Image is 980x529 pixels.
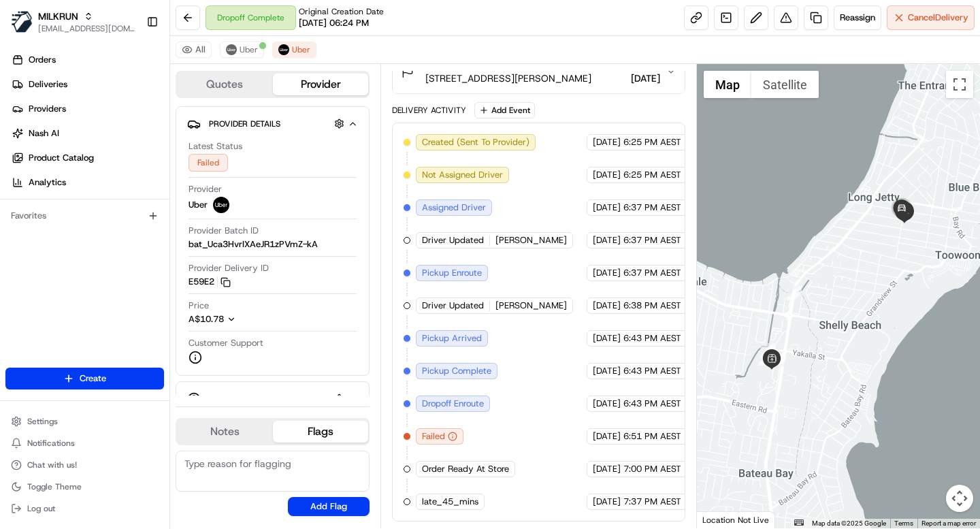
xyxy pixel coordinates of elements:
[751,71,819,98] button: Show satellite imagery
[299,17,369,29] span: [DATE] 06:24 PM
[787,285,802,300] div: 2
[422,300,484,312] span: Driver Updated
[35,88,225,102] input: Clear
[704,71,751,98] button: Show street map
[894,519,913,527] a: Terms
[5,455,164,475] button: Chat with us!
[593,463,621,475] span: [DATE]
[5,434,164,453] button: Notifications
[211,174,248,191] button: See all
[623,267,681,279] span: 6:37 PM AEST
[593,365,621,377] span: [DATE]
[5,368,164,389] button: Create
[794,519,804,526] button: Keyboard shortcuts
[840,12,875,24] span: Reassign
[5,74,169,95] a: Deliveries
[422,169,503,181] span: Not Assigned Driver
[177,421,273,443] button: Notes
[273,421,369,443] button: Flags
[593,430,621,443] span: [DATE]
[425,71,591,85] span: [STREET_ADDRESS][PERSON_NAME]
[593,234,621,246] span: [DATE]
[61,130,223,144] div: Start new chat
[176,42,212,58] button: All
[38,23,135,34] span: [EMAIL_ADDRESS][DOMAIN_NAME]
[771,351,786,366] div: 1
[209,394,270,404] span: Driver Details
[8,299,110,323] a: 📗Knowledge Base
[422,430,445,443] span: Failed
[758,351,773,366] div: 3
[422,136,529,148] span: Created (Sent To Provider)
[593,496,621,508] span: [DATE]
[623,398,681,410] span: 6:43 PM AEST
[5,172,169,193] a: Analytics
[29,130,53,155] img: 2790269178180_0ac78f153ef27d6c0503_72.jpg
[5,499,164,518] button: Log out
[422,398,484,410] span: Dropoff Enroute
[593,136,621,148] span: [DATE]
[393,50,684,93] button: [PERSON_NAME][STREET_ADDRESS][PERSON_NAME]7:00 PM[DATE]
[474,102,535,118] button: Add Event
[240,44,258,55] span: Uber
[42,211,110,222] span: [PERSON_NAME]
[96,337,165,348] a: Powered byPylon
[272,42,316,58] button: Uber
[593,300,621,312] span: [DATE]
[921,519,976,527] a: Report a map error
[593,332,621,344] span: [DATE]
[422,365,491,377] span: Pickup Complete
[42,248,110,259] span: [PERSON_NAME]
[623,463,681,475] span: 7:00 PM AEST
[422,496,478,508] span: late_45_mins
[623,332,681,344] span: 6:43 PM AEST
[189,337,263,349] span: Customer Support
[135,338,165,348] span: Pylon
[189,276,231,288] button: E59E2
[27,304,104,318] span: Knowledge Base
[14,235,35,257] img: Masood Aslam
[5,123,169,144] a: Nash AI
[14,130,38,155] img: 1736555255976-a54dd68f-1ca7-489b-9aae-adbdc363a1c4
[834,5,881,30] button: Reassign
[187,112,358,135] button: Provider Details
[61,144,187,155] div: We're available if you need us!
[189,313,224,325] span: A$10.78
[209,118,280,129] span: Provider Details
[623,430,681,443] span: 6:51 PM AEST
[14,177,87,188] div: Past conversations
[299,6,384,17] span: Original Creation Date
[11,11,33,33] img: MILKRUN
[189,313,308,325] button: A$10.78
[115,306,126,317] div: 💻
[38,10,78,23] button: MILKRUN
[27,481,82,492] span: Toggle Theme
[129,304,218,318] span: API Documentation
[5,205,164,227] div: Favorites
[495,300,567,312] span: [PERSON_NAME]
[29,152,94,164] span: Product Catalog
[422,332,482,344] span: Pickup Arrived
[120,248,148,259] span: [DATE]
[189,300,209,312] span: Price
[27,416,58,427] span: Settings
[29,176,66,189] span: Analytics
[29,54,56,66] span: Orders
[14,306,24,317] div: 📗
[908,12,968,24] span: Cancel Delivery
[5,49,169,71] a: Orders
[189,262,269,274] span: Provider Delivery ID
[593,267,621,279] span: [DATE]
[888,195,915,223] div: 6
[392,105,466,116] div: Delivery Activity
[593,202,621,214] span: [DATE]
[292,44,310,55] span: Uber
[187,387,358,410] button: Driver Details
[80,372,106,385] span: Create
[593,398,621,410] span: [DATE]
[887,5,975,30] button: CancelDelivery
[946,71,973,98] button: Toggle fullscreen view
[177,74,273,95] button: Quotes
[495,234,567,246] span: [PERSON_NAME]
